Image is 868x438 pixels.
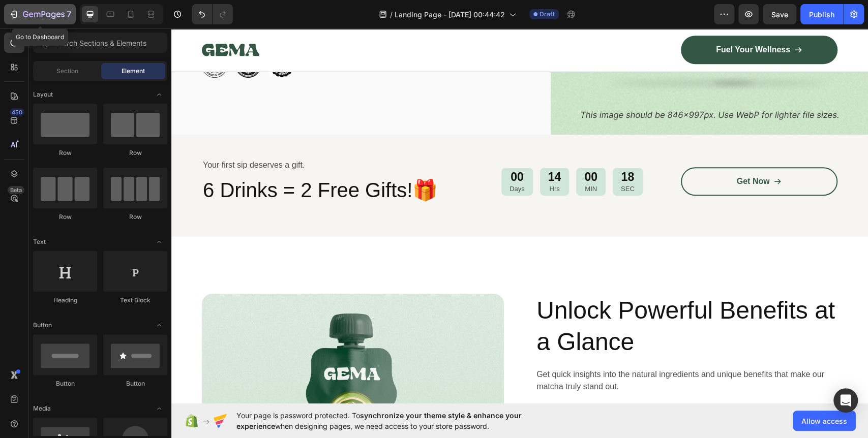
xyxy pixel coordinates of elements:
[763,4,796,24] button: Save
[365,340,665,364] p: Get quick insights into the natural ingredients and unique benefits that make our matcha truly st...
[338,141,353,157] div: 00
[33,404,51,413] span: Media
[809,9,834,20] div: Publish
[122,67,145,76] span: Element
[377,141,390,157] div: 14
[510,139,666,167] a: Get Now
[33,321,52,330] span: Button
[801,416,847,426] span: Allow access
[338,157,353,165] p: Days
[151,400,167,417] span: Toggle open
[171,28,868,403] iframe: To enrich screen reader interactions, please activate Accessibility in Grammarly extension settings
[151,86,167,103] span: Toggle open
[450,157,463,165] p: SEC
[103,296,167,305] div: Text Block
[192,4,233,24] div: Undo/Redo
[103,212,167,222] div: Row
[377,157,390,165] p: Hrs
[833,388,858,413] div: Open Intercom Messenger
[8,186,24,194] div: Beta
[236,410,561,431] span: Your page is password protected. To when designing pages, we need access to your store password.
[771,10,788,19] span: Save
[10,108,24,116] div: 450
[33,148,97,158] div: Row
[33,90,53,99] span: Layout
[413,157,426,165] p: MIN
[540,10,555,19] span: Draft
[800,4,843,24] button: Publish
[33,296,97,305] div: Heading
[364,265,666,331] h2: Unlock Powerful Benefits at a Glance
[565,148,598,159] p: Get Now
[151,234,167,250] span: Toggle open
[450,141,463,157] div: 18
[793,411,856,431] button: Allow access
[67,8,71,20] p: 7
[395,9,505,20] span: Landing Page - [DATE] 00:44:42
[33,379,97,388] div: Button
[236,411,522,430] span: synchronize your theme style & enhance your experience
[33,237,46,246] span: Text
[33,212,97,222] div: Row
[413,141,426,157] div: 00
[56,67,78,76] span: Section
[4,4,76,24] button: 7
[103,148,167,158] div: Row
[33,33,167,53] input: Search Sections & Elements
[151,317,167,333] span: Toggle open
[103,379,167,388] div: Button
[390,9,393,20] span: /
